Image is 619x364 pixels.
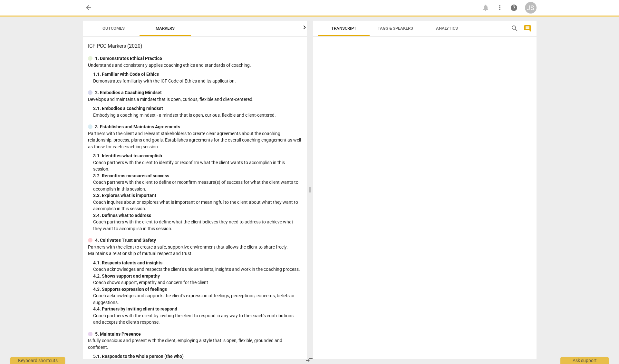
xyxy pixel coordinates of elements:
div: 4. 1. Respects talents and insights [93,260,302,266]
div: 4. 4. Partners by inviting client to respond [93,306,302,312]
p: Coach shows support, empathy and concern for the client [93,279,302,286]
p: Partners with the client and relevant stakeholders to create clear agreements about the coaching ... [88,130,302,150]
p: Understands and consistently applies coaching ethics and standards of coaching. [88,62,302,69]
p: Embodying a coaching mindset - a mindset that is open, curious, flexible and client-centered. [93,112,302,119]
div: Keyboard shortcuts [10,357,65,364]
span: search [511,25,518,32]
div: 3. 1. Identifies what to accomplish [93,152,302,159]
p: Coach partners with the client by inviting the client to respond in any way to the coach's contri... [93,312,302,326]
span: Tags & Speakers [378,26,413,31]
p: 2. Embodies a Coaching Mindset [95,89,162,96]
button: JS [525,2,537,14]
span: compare_arrows [305,356,313,363]
p: Is fully conscious and present with the client, employing a style that is open, flexible, grounde... [88,337,302,350]
div: 3. 3. Explores what is important [93,192,302,199]
p: Coach acknowledges and supports the client's expression of feelings, perceptions, concerns, belie... [93,292,302,306]
span: Analytics [436,26,458,31]
h3: ICF PCC Markers (2020) [88,42,302,50]
p: Partners with the client to create a safe, supportive environment that allows the client to share... [88,244,302,257]
span: more_vert [496,4,504,12]
span: arrow_back [85,4,92,12]
span: Transcript [331,26,356,31]
div: 4. 2. Shows support and empathy [93,273,302,280]
p: Coach partners with the client to define or reconfirm measure(s) of success for what the client w... [93,179,302,192]
div: 3. 4. Defines what to address [93,212,302,219]
div: Ask support [560,357,609,364]
p: Coach partners with the client to identify or reconfirm what the client wants to accomplish in th... [93,159,302,172]
p: Coach acknowledges and respects the client's unique talents, insights and work in the coaching pr... [93,266,302,273]
p: 1. Demonstrates Ethical Practice [95,55,162,62]
p: Develops and maintains a mindset that is open, curious, flexible and client-centered. [88,96,302,103]
button: Show/Hide comments [522,23,533,34]
p: 3. Establishes and Maintains Agreements [95,123,180,130]
span: comment [524,25,531,32]
a: Help [508,2,520,14]
button: Search [509,23,520,34]
p: Coach partners with the client to define what the client believes they need to address to achieve... [93,219,302,232]
p: 4. Cultivates Trust and Safety [95,237,156,244]
div: 1. 1. Familiar with Code of Ethics [93,71,302,78]
p: 5. Maintains Presence [95,331,141,338]
div: 2. 1. Embodies a coaching mindset [93,105,302,112]
span: Markers [156,26,175,31]
p: Demonstrates familiarity with the ICF Code of Ethics and its application. [93,78,302,84]
span: help [510,4,518,12]
div: 4. 3. Supports expression of feelings [93,286,302,293]
p: Coach inquires about or explores what is important or meaningful to the client about what they wa... [93,199,302,212]
div: 3. 2. Reconfirms measures of success [93,172,302,179]
div: 5. 1. Responds to the whole person (the who) [93,353,302,360]
span: Outcomes [102,26,125,31]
